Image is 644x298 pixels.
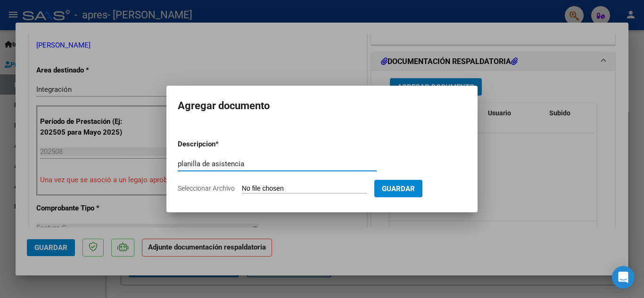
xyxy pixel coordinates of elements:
span: Guardar [382,185,415,193]
button: Guardar [374,180,422,197]
div: Open Intercom Messenger [612,266,635,289]
h2: Agregar documento [178,97,466,115]
span: Seleccionar Archivo [178,185,235,192]
p: Descripcion [178,139,264,150]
